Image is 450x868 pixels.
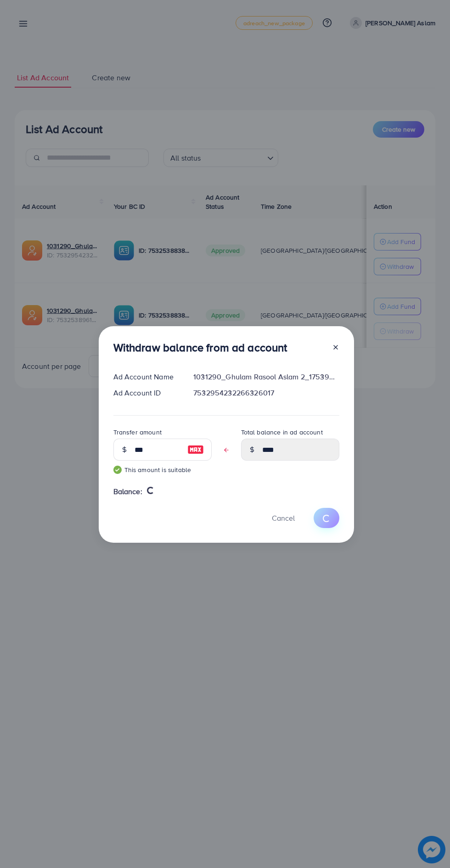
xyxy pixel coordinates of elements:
label: Total balance in ad account [241,428,323,437]
div: Ad Account ID [106,388,186,398]
div: 7532954232266326017 [186,388,346,398]
h3: Withdraw balance from ad account [113,341,287,354]
button: Cancel [260,508,306,528]
small: This amount is suitable [113,465,212,474]
div: 1031290_Ghulam Rasool Aslam 2_1753902599199 [186,372,346,382]
img: image [187,444,204,455]
label: Transfer amount [113,428,162,437]
span: Cancel [272,513,295,523]
span: Balance: [113,486,142,497]
img: guide [113,466,122,474]
div: Ad Account Name [106,372,186,382]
